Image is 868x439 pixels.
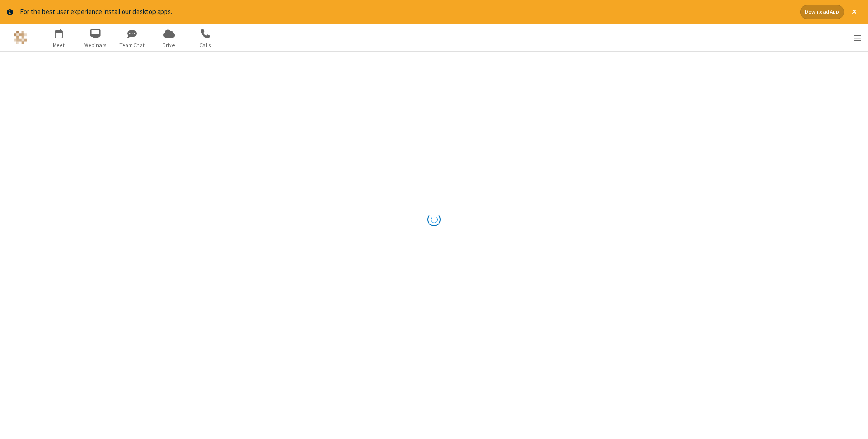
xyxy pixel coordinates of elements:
[3,24,37,51] button: Logo
[189,41,222,49] span: Calls
[14,31,27,44] img: QA Selenium DO NOT DELETE OR CHANGE
[800,5,844,19] button: Download App
[152,41,186,49] span: Drive
[42,41,76,49] span: Meet
[842,24,868,51] div: Open menu
[79,41,113,49] span: Webinars
[20,7,793,17] div: For the best user experience install our desktop apps.
[115,41,149,49] span: Team Chat
[847,5,861,19] button: Close alert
